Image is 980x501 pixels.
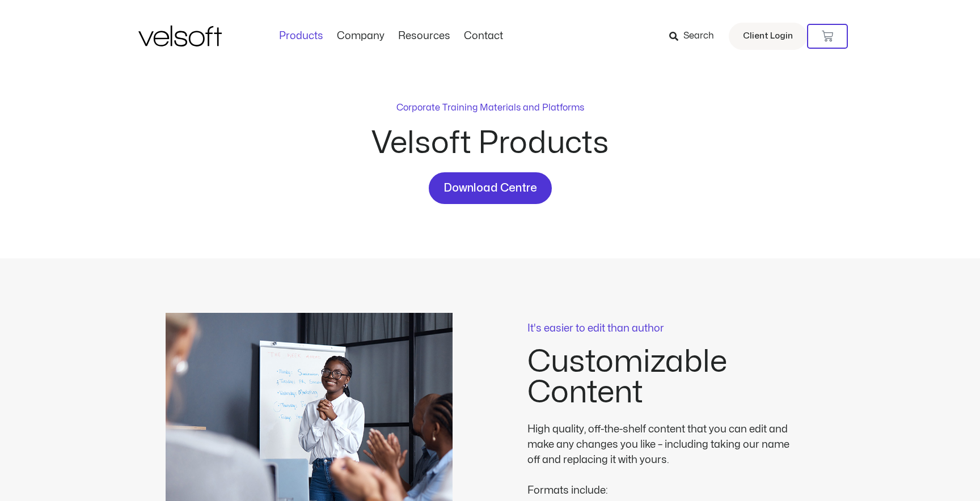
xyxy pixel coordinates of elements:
[138,26,222,46] img: Velsoft Training Materials
[330,30,391,43] a: CompanyMenu Toggle
[429,172,552,204] a: Download Centre
[729,23,807,50] a: Client Login
[457,30,510,43] a: ContactMenu Toggle
[396,101,584,114] p: Corporate Training Materials and Platforms
[743,29,793,44] span: Client Login
[443,179,537,197] span: Download Centre
[527,347,814,408] h2: Customizable Content
[272,30,510,43] nav: Menu
[391,30,457,43] a: ResourcesMenu Toggle
[272,30,330,43] a: ProductsMenu Toggle
[527,324,814,334] p: It's easier to edit than author
[527,468,800,498] div: Formats include:
[669,27,722,46] a: Search
[286,128,694,159] h2: Velsoft Products
[527,422,800,468] div: High quality, off-the-shelf content that you can edit and make any changes you like – including t...
[683,29,714,44] span: Search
